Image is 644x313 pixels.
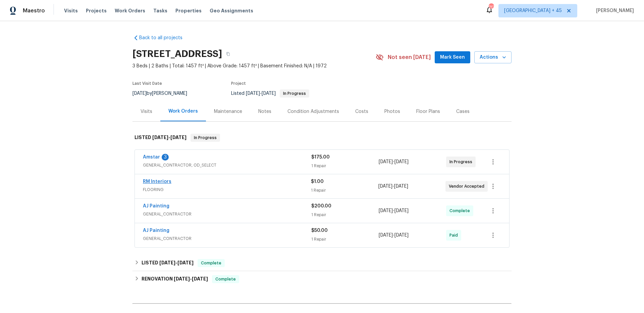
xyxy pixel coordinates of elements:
span: $175.00 [311,155,330,160]
span: [DATE] [379,233,393,238]
a: Amstar [143,155,160,160]
span: [DATE] [394,160,409,164]
div: Visits [141,108,152,115]
div: 1 Repair [311,236,379,243]
span: [GEOGRAPHIC_DATA] + 45 [504,7,562,14]
span: $50.00 [311,228,328,233]
span: Mark Seen [440,53,465,62]
span: Listed [231,91,309,96]
span: Not seen [DATE] [388,54,431,61]
a: RM Interiors [143,179,171,184]
span: GENERAL_CONTRACTOR [143,235,311,242]
span: [DATE] [394,208,409,213]
h6: RENOVATION [142,275,208,283]
span: [PERSON_NAME] [593,7,634,14]
span: - [379,159,409,165]
span: In Progress [191,134,219,141]
span: [DATE] [378,184,392,189]
div: Notes [258,108,271,115]
span: In Progress [280,91,309,96]
span: FLOORING [143,186,311,193]
span: [DATE] [159,260,175,265]
span: - [159,260,194,265]
h2: [STREET_ADDRESS] [132,51,222,57]
span: [DATE] [394,184,408,189]
span: Complete [449,207,473,214]
div: Floor Plans [416,108,440,115]
h6: LISTED [135,134,186,142]
span: [DATE] [394,233,409,238]
span: [DATE] [177,260,194,265]
span: - [246,91,276,96]
span: [DATE] [152,135,168,140]
span: - [152,135,186,140]
div: 717 [489,4,493,11]
span: Complete [198,260,224,266]
span: [DATE] [174,276,190,281]
span: - [174,276,208,281]
div: Cases [456,108,470,115]
span: - [378,183,408,190]
span: In Progress [449,159,475,165]
span: 3 Beds | 2 Baths | Total: 1457 ft² | Above Grade: 1457 ft² | Basement Finished: N/A | 1972 [132,63,376,69]
span: Geo Assignments [210,7,253,14]
span: GENERAL_CONTRACTOR, OD_SELECT [143,162,311,169]
button: Mark Seen [435,51,470,64]
span: $1.00 [311,179,324,184]
a: AJ Painting [143,204,169,208]
span: GENERAL_CONTRACTOR [143,211,311,217]
span: [DATE] [170,135,186,140]
div: Maintenance [214,108,242,115]
button: Copy Address [222,48,234,60]
span: [DATE] [379,160,393,164]
div: Costs [355,108,368,115]
span: Properties [175,7,202,14]
div: 1 Repair [311,211,379,218]
div: Work Orders [168,108,198,115]
div: RENOVATION [DATE]-[DATE]Complete [132,271,512,287]
span: Complete [213,276,238,283]
span: Visits [64,7,78,14]
span: [DATE] [262,91,276,96]
a: Back to all projects [132,35,197,41]
span: [DATE] [246,91,260,96]
span: $200.00 [311,204,331,208]
span: Tasks [153,8,167,13]
span: Project [231,81,246,85]
div: 1 Repair [311,163,379,169]
span: - [379,232,409,239]
h6: LISTED [142,259,194,267]
div: 3 [162,154,169,161]
span: Actions [480,53,506,62]
span: Last Visit Date [132,81,162,85]
div: Condition Adjustments [287,108,339,115]
div: LISTED [DATE]-[DATE]In Progress [132,127,512,148]
span: Paid [449,232,461,239]
div: by [PERSON_NAME] [132,89,195,98]
span: Work Orders [115,7,145,14]
div: LISTED [DATE]-[DATE]Complete [132,255,512,271]
span: [DATE] [379,208,393,213]
span: Maestro [23,7,45,14]
a: AJ Painting [143,228,169,233]
span: [DATE] [192,276,208,281]
div: 1 Repair [311,187,378,194]
span: Vendor Accepted [449,183,487,190]
span: Projects [86,7,107,14]
button: Actions [474,51,512,64]
span: - [379,207,409,214]
div: Photos [384,108,400,115]
span: [DATE] [132,91,147,96]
